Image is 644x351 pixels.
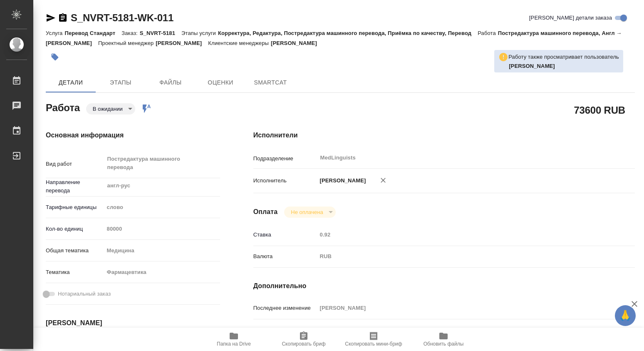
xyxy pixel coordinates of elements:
[218,30,478,36] p: Корректура, Редактура, Постредактура машинного перевода, Приёмка по качеству, Перевод
[46,178,104,195] p: Направление перевода
[253,154,317,163] p: Подразделение
[121,30,139,36] p: Заказ:
[284,207,335,218] div: В ожидании
[90,105,125,112] button: В ожидании
[253,207,278,217] h4: Оплата
[86,103,135,115] div: В ожидании
[51,77,91,88] span: Детали
[64,30,121,36] p: Перевод Стандарт
[151,77,191,88] span: Файлы
[71,12,173,23] a: S_NVRT-5181-WK-011
[140,30,181,36] p: S_NVRT-5181
[104,265,220,279] div: Фармацевтика
[288,209,325,216] button: Не оплачена
[253,252,317,261] p: Валюта
[104,244,220,258] div: Медицина
[46,130,220,140] h4: Основная информация
[46,268,104,276] p: Тематика
[104,200,220,214] div: слово
[46,246,104,255] p: Общая тематика
[217,341,251,347] span: Папка на Drive
[509,62,619,70] p: Грабко Мария
[58,13,68,23] button: Скопировать ссылку
[317,229,603,241] input: Пустое поле
[46,48,64,66] button: Добавить тэг
[509,63,555,69] b: [PERSON_NAME]
[478,30,498,36] p: Работа
[46,318,220,328] h4: [PERSON_NAME]
[317,177,366,185] p: [PERSON_NAME]
[253,130,635,140] h4: Исполнители
[345,341,402,347] span: Скопировать мини-бриф
[101,77,141,88] span: Этапы
[618,307,632,324] span: 🙏
[253,177,317,185] p: Исполнитель
[409,328,478,351] button: Обновить файлы
[201,77,240,88] span: Оценки
[250,77,290,88] span: SmartCat
[253,304,317,312] p: Последнее изменение
[317,249,603,264] div: RUB
[58,290,111,298] span: Нотариальный заказ
[46,160,104,168] p: Вид работ
[317,302,603,314] input: Пустое поле
[253,281,635,291] h4: Дополнительно
[529,14,612,22] span: [PERSON_NAME] детали заказа
[615,305,636,326] button: 🙏
[424,341,464,347] span: Обновить файлы
[181,30,218,36] p: Этапы услуги
[282,341,325,347] span: Скопировать бриф
[46,30,64,36] p: Услуга
[339,328,409,351] button: Скопировать мини-бриф
[574,103,625,117] h2: 73600 RUB
[46,13,56,23] button: Скопировать ссылку для ЯМессенджера
[199,328,269,351] button: Папка на Drive
[374,171,392,189] button: Удалить исполнителя
[104,223,220,235] input: Пустое поле
[508,53,619,61] p: Работу также просматривает пользователь
[156,40,208,46] p: [PERSON_NAME]
[46,225,104,233] p: Кол-во единиц
[208,40,271,46] p: Клиентские менеджеры
[46,100,80,115] h2: Работа
[46,203,104,212] p: Тарифные единицы
[271,40,323,46] p: [PERSON_NAME]
[253,231,317,239] p: Ставка
[269,328,339,351] button: Скопировать бриф
[98,40,156,46] p: Проектный менеджер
